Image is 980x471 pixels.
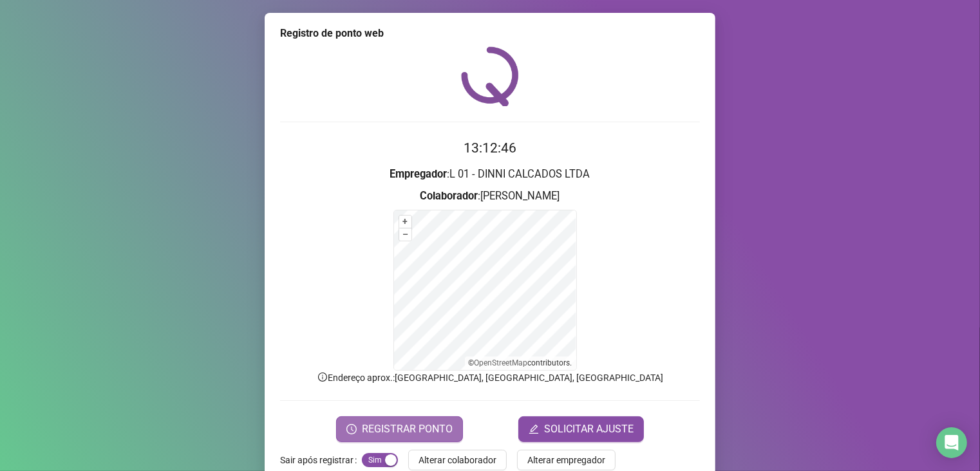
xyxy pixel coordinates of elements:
[280,188,700,205] h3: : [PERSON_NAME]
[399,216,411,228] button: +
[544,421,634,437] span: SOLICITAR AJUSTE
[280,166,700,183] h3: : L 01 - DINNI CALCADOS LTDA
[419,453,496,467] span: Alterar colaborador
[936,427,967,458] div: Open Intercom Messenger
[336,416,463,442] button: REGISTRAR PONTO
[346,424,357,434] span: clock-circle
[280,26,700,41] div: Registro de ponto web
[469,358,572,367] li: © contributors.
[280,450,362,470] label: Sair após registrar
[475,358,528,367] a: OpenStreetMap
[527,453,605,467] span: Alterar empregador
[390,168,448,180] strong: Empregador
[517,450,616,470] button: Alterar empregador
[362,421,453,437] span: REGISTRAR PONTO
[420,190,478,202] strong: Colaborador
[518,416,644,442] button: editSOLICITAR AJUSTE
[280,371,700,385] p: Endereço aprox. : [GEOGRAPHIC_DATA], [GEOGRAPHIC_DATA], [GEOGRAPHIC_DATA]
[408,450,507,470] button: Alterar colaborador
[461,46,519,106] img: QRPoint
[529,424,539,434] span: edit
[317,371,328,383] span: info-circle
[399,228,411,241] button: –
[464,140,516,156] time: 13:12:46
